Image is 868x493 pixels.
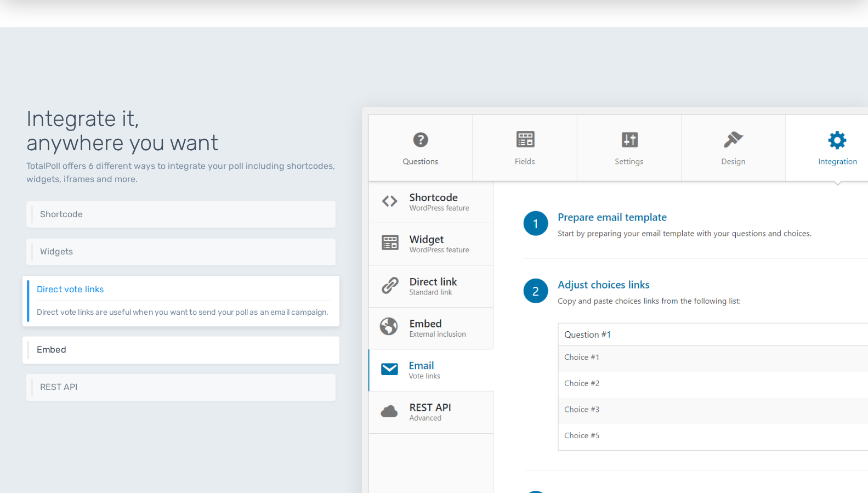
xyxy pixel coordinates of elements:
[40,247,327,257] h6: Widgets
[37,300,331,318] p: Direct vote links are useful when you want to send your poll as an email campaign.
[26,160,336,186] p: TotalPoll offers 6 different ways to integrate your poll including shortcodes, widgets, iframes a...
[40,392,327,393] p: Take your integration a step further by integrating your polls using a REST API. Useful for mobil...
[26,107,336,155] h1: Integrate it, anywhere you want
[40,382,327,392] h6: REST API
[37,344,331,354] h6: Embed
[40,257,327,257] p: Integrate your polls easily inside your sidebars or even with your page builders using available ...
[37,284,331,294] h6: Direct vote links
[40,209,327,219] h6: Shortcode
